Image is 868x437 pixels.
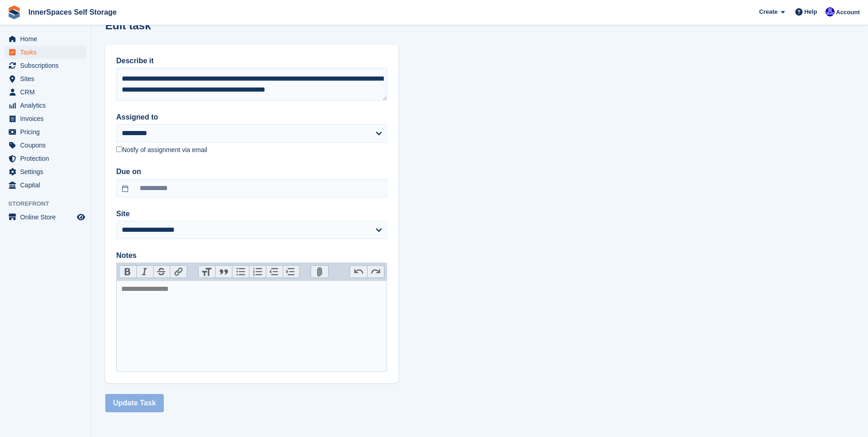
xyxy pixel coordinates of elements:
a: menu [5,211,86,224]
label: Assigned to [116,112,387,123]
a: menu [5,126,86,138]
a: InnerSpaces Self Storage [25,5,120,20]
span: Pricing [20,126,75,138]
img: Russell Harding [825,7,835,16]
a: menu [5,99,86,112]
span: Invoices [20,112,75,125]
span: Storefront [8,199,91,208]
button: Decrease Level [266,266,283,278]
label: Notify of assignment via email [116,146,207,154]
span: Help [804,7,817,16]
button: Increase Level [283,266,300,278]
span: Tasks [20,46,75,59]
button: Bold [119,266,136,278]
button: Undo [350,266,367,278]
button: Redo [367,266,384,278]
span: Subscriptions [20,59,75,72]
a: menu [5,179,86,191]
span: Protection [20,152,75,165]
label: Due on [116,166,387,177]
span: Settings [20,165,75,178]
button: Quote [215,266,232,278]
button: Heading [199,266,216,278]
a: menu [5,86,86,98]
span: Online Store [20,211,75,224]
img: stora-icon-8386f47178a22dfd0bd8f6a31ec36ba5ce8667c1dd55bd0f319d3a0aa187defe.svg [7,5,21,19]
button: Italic [136,266,153,278]
span: Create [759,7,777,16]
span: Coupons [20,139,75,152]
span: Analytics [20,99,75,112]
span: Capital [20,179,75,191]
span: Account [836,8,860,17]
label: Notes [116,250,387,261]
h1: Edit task [105,19,151,32]
a: menu [5,59,86,72]
a: menu [5,33,86,45]
button: Link [170,266,187,278]
button: Numbers [249,266,266,278]
a: menu [5,152,86,165]
span: Sites [20,72,75,85]
label: Site [116,208,387,219]
label: Describe it [116,55,387,66]
a: menu [5,72,86,85]
span: Home [20,33,75,45]
a: Preview store [75,212,86,223]
button: Attach Files [311,266,328,278]
a: menu [5,46,86,59]
button: Strikethrough [153,266,170,278]
a: menu [5,165,86,178]
span: CRM [20,86,75,98]
input: Notify of assignment via email [116,146,122,152]
a: menu [5,112,86,125]
button: Bullets [232,266,249,278]
button: Update Task [105,394,164,412]
a: menu [5,139,86,152]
